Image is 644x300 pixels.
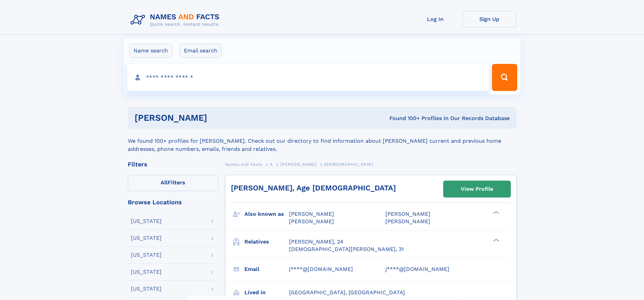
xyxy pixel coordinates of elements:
span: [PERSON_NAME] [385,218,430,225]
a: [PERSON_NAME], Age [DEMOGRAPHIC_DATA] [231,184,396,192]
div: ❯ [492,210,500,215]
a: View Profile [444,181,510,197]
span: [DEMOGRAPHIC_DATA] [324,162,373,167]
a: Log In [408,11,462,27]
h3: Lived in [244,287,289,298]
h3: Also known as [244,208,289,220]
div: [US_STATE] [131,218,162,224]
label: Filters [128,175,218,191]
div: Browse Locations [128,199,218,205]
div: Found 100+ Profiles In Our Records Database [298,115,510,122]
a: Names and Facts [225,160,262,168]
h3: Relatives [244,236,289,248]
span: [PERSON_NAME] [280,162,316,167]
div: [US_STATE] [131,235,162,241]
span: [PERSON_NAME] [385,211,430,217]
a: [PERSON_NAME], 24 [289,238,343,246]
span: All [161,179,168,186]
div: Filters [128,161,218,167]
span: [GEOGRAPHIC_DATA], [GEOGRAPHIC_DATA] [289,289,405,296]
span: [PERSON_NAME] [289,218,334,225]
div: View Profile [461,181,493,197]
a: [DEMOGRAPHIC_DATA][PERSON_NAME], 31 [289,246,404,253]
a: A [270,160,273,168]
div: ❯ [492,238,500,242]
input: search input [127,64,489,91]
img: Logo Names and Facts [128,11,225,29]
a: [PERSON_NAME] [280,160,316,168]
label: Email search [180,44,222,58]
label: Name search [129,44,172,58]
span: A [270,162,273,167]
h1: [PERSON_NAME] [135,114,299,122]
button: Search Button [492,64,517,91]
div: [US_STATE] [131,269,162,275]
div: We found 100+ profiles for [PERSON_NAME]. Check out our directory to find information about [PERS... [128,129,517,153]
div: [US_STATE] [131,252,162,258]
div: [US_STATE] [131,286,162,292]
span: [PERSON_NAME] [289,211,334,217]
a: Sign Up [462,11,517,27]
h3: Email [244,263,289,275]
